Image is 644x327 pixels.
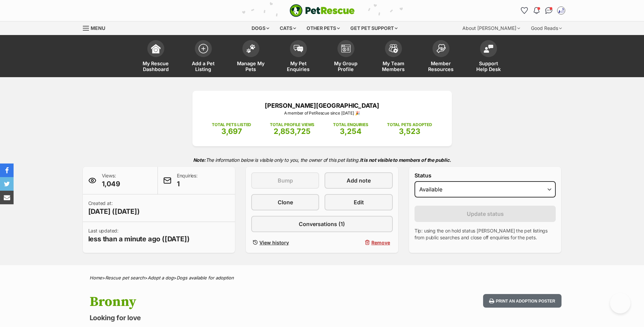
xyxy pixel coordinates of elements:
strong: Note: [193,157,206,163]
p: Looking for love [90,313,377,323]
span: Manage My Pets [236,61,266,72]
p: Tip: using the on hold status [PERSON_NAME] the pet listings from public searches and close off e... [415,227,556,241]
a: Conversations (1) [251,216,393,232]
a: My Group Profile [322,37,370,77]
a: View history [251,238,319,247]
span: Support Help Desk [473,61,504,72]
img: manage-my-pets-icon-02211641906a0b7f246fdf0571729dbe1e7629f14944591b6c1af311fb30b64b.svg [246,44,256,53]
p: TOTAL ENQUIRIES [333,122,368,128]
img: member-resources-icon-8e73f808a243e03378d46382f2149f9095a855e16c252ad45f914b54edf8863c.svg [436,44,446,53]
span: My Team Members [378,61,409,72]
div: > > > [73,275,572,280]
a: Manage My Pets [227,37,275,77]
strong: It is not visible to members of the public. [360,157,451,163]
img: help-desk-icon-fdf02630f3aa405de69fd3d07c3f3aa587a6932b1a1747fa1d2bba05be0121f9.svg [484,45,493,53]
p: [PERSON_NAME][GEOGRAPHIC_DATA] [203,101,442,110]
span: 2,853,725 [274,127,311,136]
span: Remove [371,239,390,246]
span: 3,523 [399,127,420,136]
button: Remove [325,238,392,247]
iframe: Help Scout Beacon - Open [610,293,630,313]
span: View history [259,239,289,246]
a: Member Resources [417,37,465,77]
a: PetRescue [290,4,355,17]
img: pet-enquiries-icon-7e3ad2cf08bfb03b45e93fb7055b45f3efa6380592205ae92323e6603595dc1f.svg [294,45,303,52]
span: [DATE] ([DATE]) [88,207,140,216]
a: Menu [83,21,110,34]
div: Get pet support [346,21,402,35]
button: Update status [415,206,556,222]
button: Print an adoption poster [483,294,561,308]
span: Edit [354,198,364,206]
img: notifications-46538b983faf8c2785f20acdc204bb7945ddae34d4c08c2a6579f10ce5e182be.svg [534,7,539,14]
div: Dogs [247,21,274,35]
span: 3,254 [340,127,362,136]
img: logo-e224e6f780fb5917bec1dbf3a21bbac754714ae5b6737aabdf751b685950b380.svg [290,4,355,17]
p: TOTAL PETS ADOPTED [387,122,432,128]
img: chat-41dd97257d64d25036548639549fe6c8038ab92f7586957e7f3b1b290dea8141.svg [545,7,552,14]
a: Dogs available for adoption [177,275,234,280]
div: Cats [275,21,301,35]
span: less than a minute ago ([DATE]) [88,234,190,244]
h1: Bronny [90,294,377,310]
span: My Group Profile [331,61,361,72]
a: My Pet Enquiries [275,37,322,77]
a: Clone [251,194,319,210]
span: Add a Pet Listing [188,61,219,72]
span: Clone [278,198,293,206]
a: Favourites [519,5,530,16]
p: Enquiries: [177,172,198,189]
p: A member of PetRescue since [DATE] 🎉 [203,110,442,116]
label: Status [415,172,556,178]
img: dashboard-icon-eb2f2d2d3e046f16d808141f083e7271f6b2e854fb5c12c21221c1fb7104beca.svg [151,44,161,53]
button: Notifications [531,5,542,16]
p: The information below is visible only to you, the owner of this pet listing. [83,153,562,167]
div: About [PERSON_NAME] [458,21,525,35]
span: 1 [177,179,198,189]
span: Conversations (1) [299,220,345,228]
p: TOTAL PROFILE VIEWS [270,122,314,128]
span: Update status [467,210,504,218]
span: 1,049 [102,179,120,189]
span: Add note [347,176,371,185]
a: Adopt a dog [148,275,173,280]
p: Created at: [88,200,140,216]
span: Menu [91,25,105,31]
button: Bump [251,172,319,189]
span: Member Resources [426,61,456,72]
p: TOTAL PETS LISTED [212,122,251,128]
p: Views: [102,172,120,189]
a: Support Help Desk [465,37,512,77]
a: Edit [325,194,392,210]
p: Last updated: [88,227,190,244]
a: Add note [325,172,392,189]
div: Good Reads [526,21,567,35]
a: Home [90,275,102,280]
ul: Account quick links [519,5,567,16]
img: group-profile-icon-3fa3cf56718a62981997c0bc7e787c4b2cf8bcc04b72c1350f741eb67cf2f40e.svg [341,45,351,53]
a: Conversations [544,5,554,16]
button: My account [556,5,567,16]
a: Rescue pet search [105,275,145,280]
img: team-members-icon-5396bd8760b3fe7c0b43da4ab00e1e3bb1a5d9ba89233759b79545d2d3fc5d0d.svg [389,44,398,53]
a: My Team Members [370,37,417,77]
img: add-pet-listing-icon-0afa8454b4691262ce3f59096e99ab1cd57d4a30225e0717b998d2c9b9846f56.svg [199,44,208,53]
a: Add a Pet Listing [180,37,227,77]
span: Bump [278,176,293,185]
span: 3,697 [221,127,242,136]
span: My Pet Enquiries [283,61,314,72]
img: Shelter Staff profile pic [558,7,565,14]
a: My Rescue Dashboard [132,37,180,77]
div: Other pets [302,21,345,35]
span: My Rescue Dashboard [141,61,171,72]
